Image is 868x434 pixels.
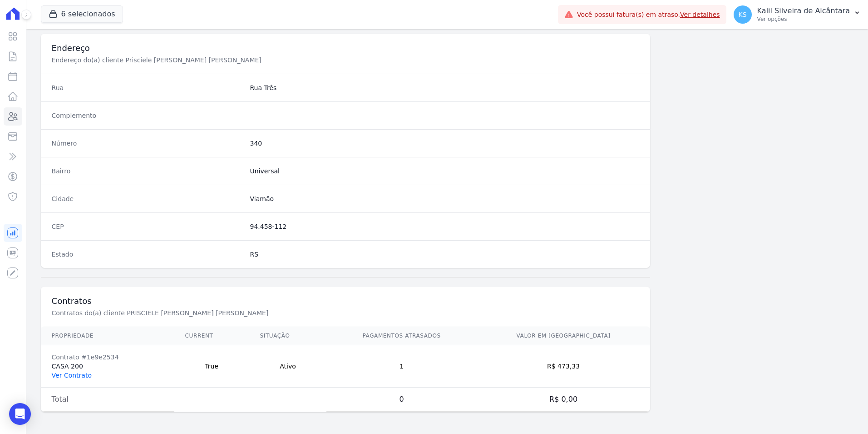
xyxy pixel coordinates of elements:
[41,5,123,23] button: 6 selecionados
[250,167,640,176] dd: Universal
[52,308,357,318] p: Contratos do(a) cliente PRISCIELE [PERSON_NAME] [PERSON_NAME]
[249,327,327,345] th: Situação
[250,222,640,231] dd: 94.458-112
[41,345,174,388] td: CASA 200
[9,403,31,425] div: Open Intercom Messenger
[757,15,850,23] p: Ver opções
[326,327,476,345] th: Pagamentos Atrasados
[250,139,640,148] dd: 340
[52,250,243,259] dt: Estado
[326,345,476,388] td: 1
[52,353,163,362] div: Contrato #1e9e2534
[739,11,747,18] span: KS
[52,372,92,379] a: Ver Contrato
[52,56,357,65] p: Endereço do(a) cliente Prisciele [PERSON_NAME] [PERSON_NAME]
[249,345,327,388] td: Ativo
[52,222,243,231] dt: CEP
[174,327,249,345] th: Current
[174,345,249,388] td: True
[52,167,243,176] dt: Bairro
[41,388,174,412] td: Total
[477,388,651,412] td: R$ 0,00
[52,83,243,92] dt: Rua
[52,139,243,148] dt: Número
[477,345,651,388] td: R$ 473,33
[52,43,640,54] h3: Endereço
[52,194,243,203] dt: Cidade
[41,327,174,345] th: Propriedade
[326,388,476,412] td: 0
[250,194,640,203] dd: Viamão
[726,2,868,27] button: KS Kalil Silveira de Alcântara Ver opções
[250,83,640,92] dd: Rua Três
[577,10,720,20] span: Você possui fatura(s) em atraso.
[680,11,720,18] a: Ver detalhes
[250,250,640,259] dd: RS
[757,6,850,15] p: Kalil Silveira de Alcântara
[477,327,651,345] th: Valor em [GEOGRAPHIC_DATA]
[52,111,243,120] dt: Complemento
[52,296,640,307] h3: Contratos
